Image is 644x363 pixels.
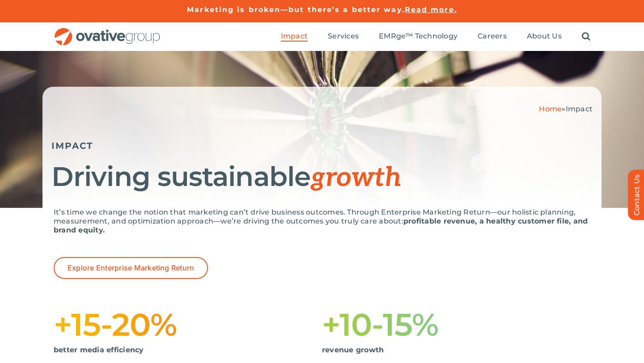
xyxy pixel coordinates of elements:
h1: Driving sustainable [51,162,593,192]
p: It’s time we change the notion that marketing can’t drive business outcomes. Through Enterprise M... [54,208,590,235]
a: Search [582,32,590,42]
a: Explore Enterprise Marketing Return [54,257,208,279]
a: Services [328,32,359,42]
span: Careers [478,32,507,41]
a: OG_Full_horizontal_RGB [54,27,161,35]
span: Impact [566,105,593,113]
span: EMRge™ Technology [379,32,458,41]
a: About Us [527,32,562,42]
span: About Us [527,32,562,41]
span: growth [310,162,402,194]
a: EMRge™ Technology [379,32,458,42]
span: Impact [281,32,308,41]
span: Services [328,32,359,41]
a: Impact [281,32,308,42]
span: Explore Enterprise Marketing Return [68,264,194,272]
h5: IMPACT [51,140,593,151]
span: » [539,105,593,113]
a: Read more. [405,5,457,14]
strong: better media efficiency [54,346,144,354]
nav: Menu [281,22,590,51]
a: Home [539,105,562,113]
h1: +15-20% [54,310,322,339]
h1: +10-15% [322,310,590,339]
a: Marketing is broken—but there’s a better way. [187,5,405,14]
strong: profitable revenue, a healthy customer file, and brand equity. [54,217,588,234]
strong: revenue growth [322,346,384,354]
a: Careers [478,32,507,42]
